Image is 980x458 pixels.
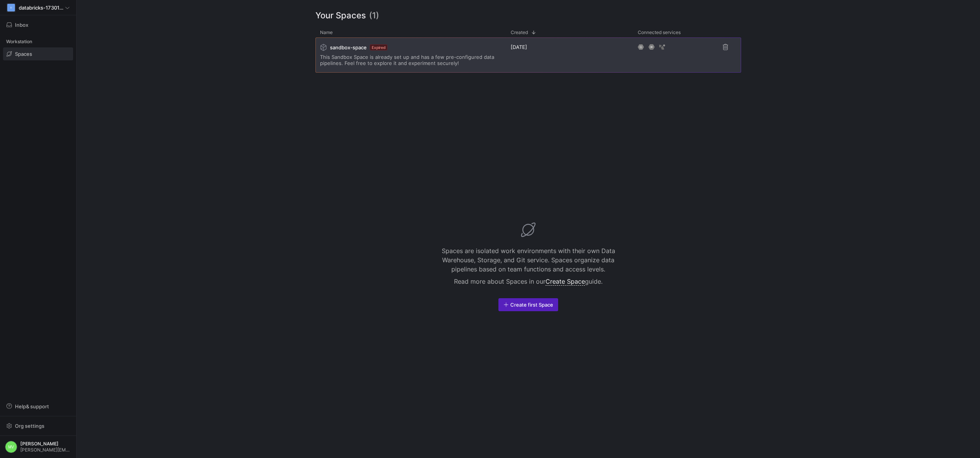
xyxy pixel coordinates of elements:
div: D [7,4,15,11]
span: databricks-1730144977 [19,5,65,11]
span: Name [320,30,333,35]
a: Create Space [546,278,585,286]
span: Expired [370,44,387,50]
span: [PERSON_NAME][EMAIL_ADDRESS][DOMAIN_NAME] [20,447,71,453]
button: Create first Space [498,298,558,311]
p: Spaces are isolated work environments with their own Data Warehouse, Storage, and Git service. Sp... [433,246,624,274]
a: Org settings [3,424,73,430]
span: (1) [369,9,379,22]
button: Org settings [3,419,73,432]
div: MV [5,441,17,453]
span: Connected services [638,30,681,35]
button: MV[PERSON_NAME][PERSON_NAME][EMAIL_ADDRESS][DOMAIN_NAME] [3,439,73,455]
span: [PERSON_NAME] [20,441,71,447]
span: Spaces [15,51,32,57]
span: Help & support [15,403,49,409]
span: Inbox [15,22,28,28]
span: Your Spaces [315,9,366,22]
span: sandbox-space [330,44,367,50]
span: [DATE] [511,44,527,50]
a: Spaces [3,47,73,60]
button: Help& support [3,400,73,413]
div: Press SPACE to select this row. [315,37,741,76]
div: Workstation [3,36,73,47]
button: Inbox [3,18,73,31]
span: This Sandbox Space is already set up and has a few pre-configured data pipelines. Feel free to ex... [320,54,501,66]
span: Org settings [15,423,44,429]
span: Created [511,30,528,35]
p: Read more about Spaces in our guide. [433,277,624,286]
span: Create first Space [510,302,553,308]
